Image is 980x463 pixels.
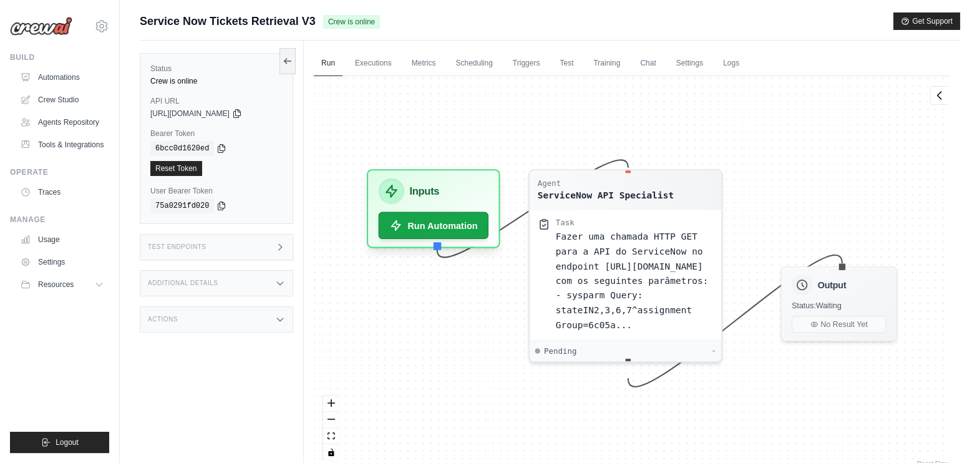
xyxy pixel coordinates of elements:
h3: Output [818,278,847,291]
div: Manage [10,215,109,225]
a: Logs [716,51,747,77]
a: Crew Studio [15,90,109,110]
a: Tools & Integrations [15,135,109,155]
a: Usage [15,230,109,250]
span: Resources [38,280,74,290]
button: Get Support [893,12,960,30]
span: Logout [56,437,79,447]
a: Reset Token [150,161,202,176]
a: Automations [15,67,109,87]
iframe: Chat Widget [918,403,980,463]
span: Status: Waiting [792,301,842,311]
a: Run [314,51,342,77]
span: Service Now Tickets Retrieval V3 [140,12,316,30]
div: Task [556,218,575,228]
a: Settings [15,252,109,272]
g: Edge from inputsNode to c982dc00bee2bee405a8f455b0cd4ac0 [437,160,628,257]
a: Test [552,51,581,77]
a: Triggers [505,51,548,77]
button: Resources [15,275,109,295]
label: Status [150,64,283,74]
div: Agent [538,178,674,189]
button: Logout [10,432,109,453]
div: ServiceNow API Specialist [538,188,674,202]
button: zoom out [323,412,339,428]
div: OutputStatus:WaitingNo Result Yet [780,266,897,341]
code: 6bcc0d1620ed [150,141,214,156]
a: Chat [633,51,663,77]
label: API URL [150,96,283,106]
a: Training [586,51,628,77]
button: fit view [323,428,339,444]
h3: Actions [148,316,178,323]
code: 75a0291fd020 [150,198,214,213]
span: [URL][DOMAIN_NAME] [150,109,230,119]
a: Executions [347,51,399,77]
h3: Additional Details [148,280,218,287]
div: Build [10,52,109,62]
a: Traces [15,182,109,202]
a: Scheduling [448,51,500,77]
label: User Bearer Token [150,186,283,196]
div: React Flow controls [323,396,339,461]
a: Agents Repository [15,112,109,132]
div: Fazer uma chamada HTTP GET para a API do ServiceNow no endpoint https://abinbevww.service-now.com... [556,230,714,333]
h3: Test Endpoints [148,243,206,251]
h3: Inputs [409,183,439,199]
div: Operate [10,167,109,177]
div: Crew is online [150,76,283,86]
a: Settings [669,51,711,77]
button: zoom in [323,396,339,412]
a: Metrics [404,51,444,77]
img: Logo [10,17,72,36]
button: Run Automation [379,212,489,240]
label: Bearer Token [150,129,283,139]
button: toggle interactivity [323,444,339,461]
button: No Result Yet [792,316,886,333]
div: InputsRun Automation [367,169,500,248]
span: Pending [544,346,576,356]
span: Crew is online [323,15,380,29]
g: Edge from c982dc00bee2bee405a8f455b0cd4ac0 to outputNode [628,255,842,387]
span: Fazer uma chamada HTTP GET para a API do ServiceNow no endpoint [URL][DOMAIN_NAME] com os seguint... [556,232,709,330]
div: AgentServiceNow API SpecialistTaskFazer uma chamada HTTP GET para a API do ServiceNow no endpoint... [528,169,722,363]
div: - [711,346,716,356]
